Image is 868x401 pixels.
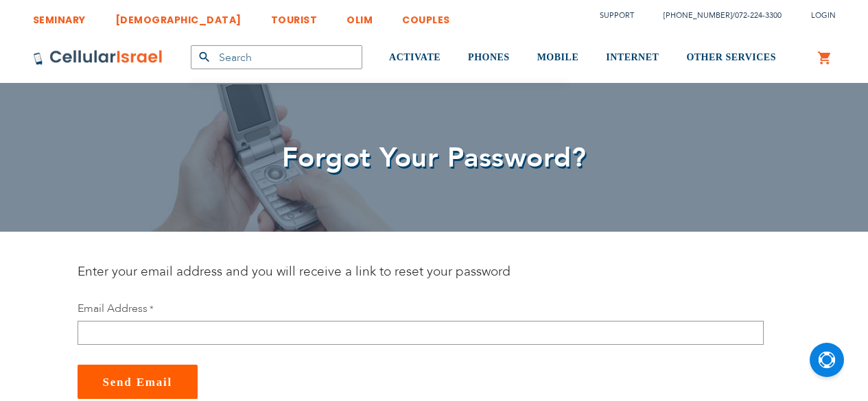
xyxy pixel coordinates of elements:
[537,52,579,62] span: MOBILE
[735,10,782,21] a: 072-224-3300
[468,52,510,62] span: PHONES
[78,263,764,280] div: Enter your email address and you will receive a link to reset your password
[537,32,579,84] a: MOBILE
[686,32,776,84] a: OTHER SERVICES
[282,139,587,177] span: Forgot Your Password?
[33,49,163,66] img: Cellular Israel Logo
[606,52,659,62] span: INTERNET
[389,52,441,62] span: ACTIVATE
[664,10,732,21] a: [PHONE_NUMBER]
[600,10,634,21] a: Support
[78,301,154,317] label: Email Address
[389,32,441,84] a: ACTIVATE
[468,32,510,84] a: PHONES
[191,45,362,69] input: Search
[650,5,782,25] li: /
[33,3,86,29] a: SEMINARY
[115,3,242,29] a: [DEMOGRAPHIC_DATA]
[606,32,659,84] a: INTERNET
[811,10,836,21] span: Login
[347,3,373,29] a: OLIM
[271,3,318,29] a: TOURIST
[78,365,198,399] button: Send Email
[103,376,173,389] span: Send Email
[686,52,776,62] span: OTHER SERVICES
[402,3,450,29] a: COUPLES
